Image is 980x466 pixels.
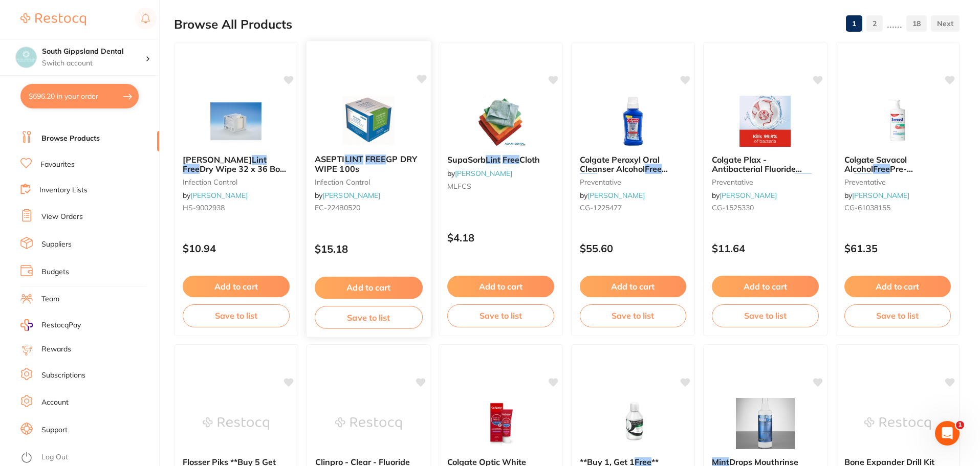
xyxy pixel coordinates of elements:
p: $11.64 [712,242,819,254]
a: 18 [906,13,927,34]
span: CG-1225477 [580,203,622,212]
a: [PERSON_NAME] [852,191,909,200]
em: Free [183,164,200,174]
iframe: Intercom live chat [935,421,960,446]
img: SupaSorb Lint Free Cloth [467,96,534,147]
span: Cloth [519,154,540,165]
p: $4.18 [447,232,554,243]
span: Dry Wipe 32 x 36 Box of 50 [183,164,286,183]
span: Pre-op [844,164,913,183]
img: Colgate Peroxyl Oral Cleanser Alcohol Free Mint 236ml x 6 [600,96,666,147]
a: 2 [866,13,883,34]
a: [PERSON_NAME] [322,191,380,200]
img: Colgate Savacol Alcohol Free Pre-op Mint Mouthrinse 1L 3PK [864,96,931,147]
a: Account [41,397,69,408]
button: Save to list [580,304,687,327]
a: Subscriptions [41,370,85,381]
span: by [580,191,645,200]
button: Save to list [314,306,422,329]
span: 236ml x 6 [597,173,636,184]
img: Bone Expander Drill Kit Sinus Lift Set of 12Pcs (Buy 5, get 1 free) [864,398,931,449]
small: preventative [712,178,819,186]
em: FREE [365,154,385,164]
img: Flosser Piks **Buy 5 Get 1 Free or Buy 20 Get 8 Free** - Adult - Mint [203,398,269,449]
span: GP DRY WIPE 100s [314,154,417,174]
em: Free [795,173,812,184]
small: infection control [183,178,290,186]
span: EC-22480520 [314,203,360,212]
span: Colgate Plax - Antibacterial Fluoride Mouthwash - Alcohol [712,154,802,184]
span: by [314,191,380,200]
span: by [447,169,512,178]
img: Mint Drops Mouthrinse Alcohol Free 200ml Bottle [732,398,798,449]
a: [PERSON_NAME] [720,191,777,200]
button: Save to list [447,304,554,327]
p: $10.94 [183,242,290,254]
button: Save to list [183,304,290,327]
a: [PERSON_NAME] [455,169,512,178]
span: CG-1525330 [712,203,754,212]
img: RestocqPay [20,319,33,331]
p: $55.60 [580,242,687,254]
b: Colgate Savacol Alcohol Free Pre-op Mint Mouthrinse 1L 3PK [844,155,951,174]
a: Team [41,294,59,304]
span: ASEPTI [314,154,344,164]
b: Colgate Plax - Antibacterial Fluoride Mouthwash - Alcohol Free - Gentle Mint 500ml, 4-Pack [712,155,819,174]
a: Support [41,425,68,435]
button: Add to cart [183,276,290,297]
span: Colgate Savacol Alcohol [844,154,907,174]
p: ...... [887,18,902,30]
a: [PERSON_NAME] [587,191,645,200]
em: Mint [580,173,597,184]
img: Clinpro - Clear - Fluoride Treatment **NEW**Buy 3 Receive 1 Free** Bonus Mint only from Solventum... [335,398,402,449]
img: Henry Schein Lint Free Dry Wipe 32 x 36 Box of 50 [203,96,269,147]
span: RestocqPay [41,320,81,330]
a: Restocq Logo [20,8,86,31]
em: Mint [854,173,872,184]
span: SupaSorb [447,154,486,165]
b: ASEPTI LINT FREE GP DRY WIPE 100s [314,154,422,173]
button: Save to list [712,304,819,327]
span: HS-9002938 [183,203,225,212]
button: Log Out [20,450,156,466]
h4: South Gippsland Dental [42,47,145,57]
span: Colgate Peroxyl Oral Cleanser Alcohol [580,154,660,174]
button: Add to cart [314,277,422,299]
span: Mouthrinse 1L 3PK [872,173,946,184]
img: Colgate Optic White Luminous Toothpaste - 2% Hydrogen Peroxide - Cool Mint - Vegan & Sugar Free -... [467,398,534,449]
button: Add to cart [580,276,687,297]
img: Colgate Plax - Antibacterial Fluoride Mouthwash - Alcohol Free - Gentle Mint 500ml, 4-Pack [732,96,798,147]
small: preventative [844,178,951,186]
a: Suppliers [41,239,72,250]
a: View Orders [41,212,83,222]
span: CG-61038155 [844,203,890,212]
img: ASEPTI LINT FREE GP DRY WIPE 100s [335,95,402,146]
small: preventative [580,178,687,186]
a: Browse Products [41,134,100,144]
a: 1 [846,13,862,34]
span: by [183,191,248,200]
p: Switch account [42,58,145,69]
button: Add to cart [844,276,951,297]
b: Henry Schein Lint Free Dry Wipe 32 x 36 Box of 50 [183,155,290,174]
a: Rewards [41,344,71,354]
p: $61.35 [844,242,951,254]
img: South Gippsland Dental [16,47,36,68]
b: SupaSorb Lint Free Cloth [447,155,554,164]
em: Free [873,164,890,174]
span: 1 [956,421,964,429]
em: Free [503,154,519,165]
a: RestocqPay [20,319,81,331]
small: infection control [314,177,422,186]
button: Add to cart [447,276,554,297]
a: Favourites [40,160,75,170]
img: Restocq Logo [20,13,86,26]
a: Inventory Lists [39,185,88,195]
em: Lint [252,154,267,165]
em: Lint [486,154,500,165]
img: **Buy 1, Get 1 Free** Rhapsody Flow Mint 300g [600,398,666,449]
span: [PERSON_NAME] [183,154,252,165]
span: MLFCS [447,182,471,191]
h2: Browse All Products [174,17,292,32]
a: Log Out [41,452,68,462]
